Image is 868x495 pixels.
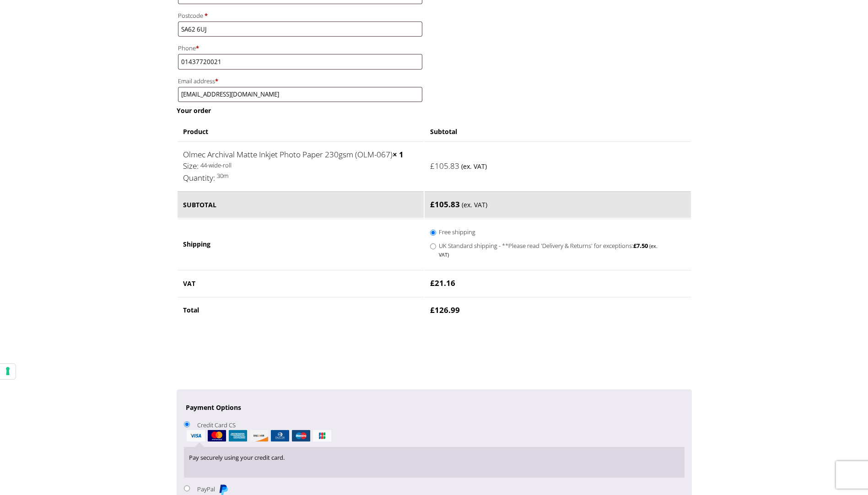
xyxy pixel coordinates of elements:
[425,123,690,140] th: Subtotal
[430,278,435,288] span: £
[178,123,424,140] th: Product
[430,161,435,171] span: £
[462,200,487,209] small: (ex. VAT)
[178,297,424,323] th: Total
[271,430,289,441] img: dinersclub
[183,160,419,171] p: 44-wide-roll
[184,421,685,441] label: Credit Card CS
[218,484,229,495] img: PayPal
[183,171,419,181] p: 30m
[393,149,404,160] strong: × 1
[439,240,668,259] label: UK Standard shipping - **Please read 'Delivery & Returns' for exceptions:
[178,141,424,191] td: Olmec Archival Matte Inkjet Photo Paper 230gsm (OLM-067)
[178,42,422,54] label: Phone
[197,485,229,493] label: PayPal
[177,106,692,115] h3: Your order
[183,160,199,172] dt: Size:
[178,191,424,218] th: Subtotal
[430,161,459,171] bdi: 105.83
[292,430,310,441] img: maestro
[430,305,435,315] span: £
[208,430,226,441] img: mastercard
[430,305,460,315] bdi: 126.99
[187,430,205,441] img: visa
[178,270,424,296] th: VAT
[633,242,648,250] bdi: 7.50
[229,430,247,441] img: amex
[430,199,435,210] span: £
[461,162,487,171] small: (ex. VAT)
[313,430,331,441] img: jcb
[189,452,679,463] p: Pay securely using your credit card.
[439,226,668,237] label: Free shipping
[178,10,422,22] label: Postcode
[430,199,460,210] bdi: 105.83
[250,430,268,441] img: discover
[178,219,424,269] th: Shipping
[430,278,455,288] bdi: 21.16
[177,334,316,370] iframe: reCAPTCHA
[633,242,636,250] span: £
[178,75,422,87] label: Email address
[183,172,215,184] dt: Quantity:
